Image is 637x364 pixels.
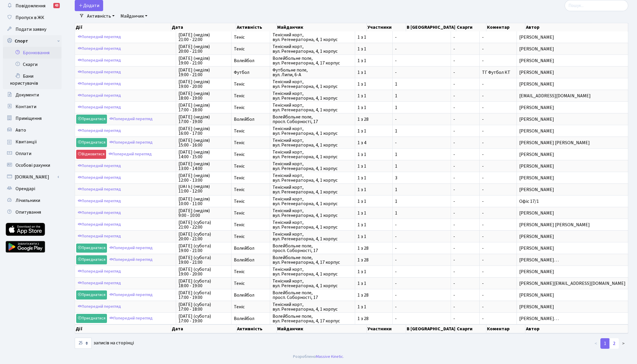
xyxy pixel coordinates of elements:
span: - [453,58,477,63]
a: Бани користувачів [3,70,62,89]
a: Спорт [3,35,62,47]
span: Теніс [234,93,268,98]
a: Попередній перегляд [76,185,122,194]
span: Теніс [234,140,268,145]
span: - [395,117,448,122]
span: Тенісний корт, вул. Регенераторна, 4, 1 корпус [272,126,352,136]
a: Попередній перегляд [76,79,122,89]
span: 1 [395,152,448,157]
span: 1 [395,164,448,169]
span: - [453,140,477,145]
span: - [453,176,477,180]
a: Попередній перегляд [76,91,122,100]
span: 1 з 1 [357,82,390,86]
span: [DATE] (неділя) 11:00 - 12:00 [178,185,229,194]
span: [PERSON_NAME] [519,105,626,110]
span: [PERSON_NAME] [519,187,626,192]
a: Попередній перегляд [76,56,122,65]
span: - [482,292,484,298]
a: 2 [609,338,619,349]
a: > [619,338,628,349]
span: - [482,268,484,275]
span: 1 з 1 [357,58,390,63]
th: В [GEOGRAPHIC_DATA] [406,23,456,31]
span: - [453,129,477,133]
span: [DATE] (субота) 18:00 - 19:00 [178,279,229,288]
span: Пропуск в ЖК [16,14,44,21]
span: [PERSON_NAME] [PERSON_NAME] [519,222,626,227]
a: Попередній перегляд [76,279,122,288]
span: [DATE] (субота) 17:00 - 19:00 [178,290,229,300]
a: Попередній перегляд [108,115,154,124]
a: Лічильники [3,195,62,206]
span: - [395,293,448,297]
div: 43 [53,3,60,8]
span: - [482,233,484,240]
a: Попередній перегляд [76,173,122,182]
span: [DATE] (неділя) 15:00 - 16:00 [178,138,229,147]
span: [DATE] (неділя) 16:00 - 17:00 [178,126,229,136]
span: - [453,35,477,40]
span: - [482,81,484,87]
span: - [395,222,448,227]
a: Бронювання [3,47,62,59]
span: 3 [395,176,448,180]
span: ТГ Футбол КТ [482,69,510,76]
span: - [482,46,484,52]
span: 1 з 1 [357,211,390,215]
span: 1 [395,129,448,133]
span: - [395,47,448,51]
span: Волейбол [234,246,268,251]
span: Теніс [234,305,268,309]
span: Тенісний корт, вул. Регенераторна, 4, 1 корпус [272,150,352,159]
span: [DATE] (неділя) 14:00 - 15:00 [178,150,229,159]
a: Приміщення [3,113,62,124]
span: [PERSON_NAME] [519,305,626,309]
span: 1 з 28 [357,246,390,251]
a: Попередній перегляд [76,197,122,206]
span: Теніс [234,82,268,86]
span: - [482,210,484,216]
span: Теніс [234,187,268,192]
span: Волейбольне поле, вул. Регенераторна, 4, 17 корпус [272,56,352,65]
span: Теніс [234,269,268,274]
span: - [482,198,484,205]
span: 1 [395,211,448,215]
span: - [482,34,484,40]
span: - [395,258,448,262]
span: - [395,246,448,251]
th: Коментар [486,23,525,31]
span: 1 з 28 [357,316,390,321]
a: Орендарі [3,183,62,195]
span: [PERSON_NAME] [519,117,626,122]
span: [PERSON_NAME] [519,293,626,297]
span: [DATE] (неділя) 12:00 - 13:00 [178,173,229,183]
span: 1 з 1 [357,187,390,192]
span: Волейбольне поле, вул. Регенераторна, 4, 17 корпус [272,255,352,265]
span: Теніс [234,152,268,157]
span: Тенісний корт, вул. Регенераторна, 4, 1 корпус [272,33,352,42]
span: [PERSON_NAME] [519,246,626,251]
a: Особові рахунки [3,159,62,171]
a: Активність [85,11,117,21]
span: 1 [395,93,448,98]
span: [PERSON_NAME] [519,47,626,51]
span: - [482,140,484,146]
span: - [395,35,448,40]
span: 1 [395,105,448,110]
span: - [453,246,477,251]
th: Скарги [456,23,486,31]
span: 1 з 1 [357,129,390,133]
span: Тенісний корт, вул. Регенераторна, 4, 1 корпус [272,79,352,89]
a: Massive Kinetic [316,353,343,360]
span: 1 з 1 [357,281,390,286]
span: [DATE] (неділя) 21:00 - 22:00 [178,33,229,42]
th: Участники [367,324,406,333]
span: [PERSON_NAME] [519,234,626,239]
span: - [453,117,477,122]
span: 1 з 28 [357,117,390,122]
span: Тенісний корт, вул. Регенераторна, 4, 1 корпус [272,197,352,206]
a: Попередній перегляд [107,150,153,159]
a: Приєднатися [76,115,107,124]
span: - [453,316,477,321]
